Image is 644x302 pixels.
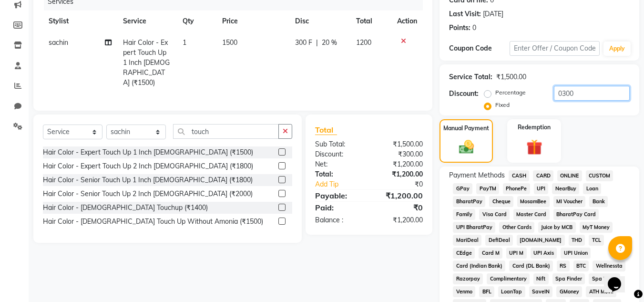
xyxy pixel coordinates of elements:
[308,169,369,179] div: Total:
[369,149,430,159] div: ₹300.00
[308,202,369,213] div: Paid:
[453,209,475,220] span: Family
[123,38,170,87] span: Hair Color - Expert Touch Up 1 Inch [DEMOGRAPHIC_DATA] (₹1500)
[531,248,557,259] span: UPI Axis
[552,183,579,194] span: NearBuy
[454,138,479,156] img: _cash.svg
[356,38,371,47] span: 1200
[479,286,494,297] span: BFL
[533,273,549,284] span: Nift
[589,235,604,246] span: TCL
[534,183,549,194] span: UPI
[322,38,337,48] span: 20 %
[43,203,208,213] div: Hair Color - [DEMOGRAPHIC_DATA] Touchup (₹1400)
[472,23,476,33] div: 0
[495,101,510,109] label: Fixed
[603,42,631,56] button: Apply
[379,179,430,189] div: ₹0
[449,9,481,19] div: Last Visit:
[485,235,513,246] span: DefiDeal
[510,41,600,56] input: Enter Offer / Coupon Code
[308,190,369,201] div: Payable:
[553,196,586,207] span: MI Voucher
[556,286,582,297] span: GMoney
[518,123,551,132] label: Redemption
[495,88,526,97] label: Percentage
[589,273,620,284] span: Spa Week
[369,215,430,225] div: ₹1,200.00
[308,139,369,149] div: Sub Total:
[476,183,499,194] span: PayTM
[308,159,369,169] div: Net:
[583,183,601,194] span: Loan
[453,235,481,246] span: MariDeal
[183,38,186,47] span: 1
[517,196,550,207] span: MosamBee
[553,209,599,220] span: BharatPay Card
[449,170,505,180] span: Payment Methods
[43,189,253,199] div: Hair Color - Senior Touch Up 2 Inch [DEMOGRAPHIC_DATA] (₹2000)
[479,209,510,220] span: Visa Card
[43,217,263,227] div: Hair Color - [DEMOGRAPHIC_DATA] Touch Up Without Amonia (₹1500)
[593,260,625,271] span: Wellnessta
[557,260,570,271] span: RS
[369,202,430,213] div: ₹0
[49,38,68,47] span: sachin
[513,209,550,220] span: Master Card
[509,260,553,271] span: Card (DL Bank)
[449,43,509,53] div: Coupon Code
[538,222,576,233] span: Juice by MCB
[453,196,485,207] span: BharatPay
[316,38,318,48] span: |
[350,10,391,32] th: Total
[315,125,337,135] span: Total
[369,190,430,201] div: ₹1,200.00
[453,222,495,233] span: UPI BharatPay
[573,260,589,271] span: BTC
[453,248,475,259] span: CEdge
[43,161,253,171] div: Hair Color - Expert Touch Up 2 Inch [DEMOGRAPHIC_DATA] (₹1800)
[487,273,530,284] span: Complimentary
[117,10,177,32] th: Service
[308,215,369,225] div: Balance :
[569,235,585,246] span: THD
[589,196,608,207] span: Bank
[443,124,489,133] label: Manual Payment
[503,183,530,194] span: PhonePe
[506,248,527,259] span: UPI M
[557,170,582,181] span: ONLINE
[43,147,253,157] div: Hair Color - Expert Touch Up 1 Inch [DEMOGRAPHIC_DATA] (₹1500)
[586,170,613,181] span: CUSTOM
[391,10,423,32] th: Action
[499,222,534,233] span: Other Cards
[43,175,253,185] div: Hair Color - Senior Touch Up 1 Inch [DEMOGRAPHIC_DATA] (₹1800)
[369,139,430,149] div: ₹1,500.00
[449,72,492,82] div: Service Total:
[177,10,216,32] th: Qty
[43,10,117,32] th: Stylist
[449,23,470,33] div: Points:
[489,196,513,207] span: Cheque
[308,179,379,189] a: Add Tip
[453,286,475,297] span: Venmo
[604,264,634,292] iframe: chat widget
[533,170,553,181] span: CARD
[453,260,505,271] span: Card (Indian Bank)
[521,137,547,157] img: _gift.svg
[295,38,312,48] span: 300 F
[580,222,613,233] span: MyT Money
[483,9,503,19] div: [DATE]
[173,124,279,139] input: Search or Scan
[453,273,483,284] span: Razorpay
[369,169,430,179] div: ₹1,200.00
[509,170,529,181] span: CASH
[529,286,553,297] span: SaveIN
[216,10,289,32] th: Price
[222,38,237,47] span: 1500
[308,149,369,159] div: Discount:
[561,248,591,259] span: UPI Union
[369,159,430,169] div: ₹1,200.00
[517,235,565,246] span: [DOMAIN_NAME]
[289,10,350,32] th: Disc
[498,286,525,297] span: LoanTap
